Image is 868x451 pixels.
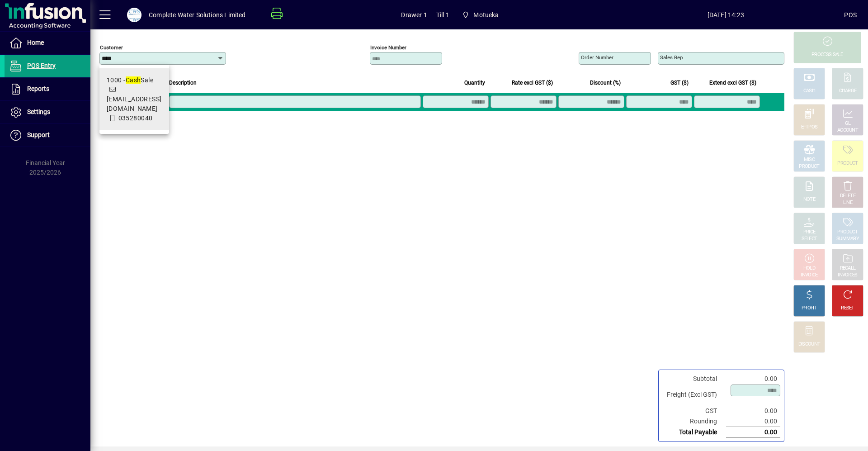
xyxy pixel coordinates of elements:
[27,131,50,138] span: Support
[5,32,90,54] a: Home
[107,95,162,112] span: [EMAIL_ADDRESS][DOMAIN_NAME]
[590,78,621,88] span: Discount (%)
[803,265,815,272] div: HOLD
[670,78,689,88] span: GST ($)
[844,8,857,22] div: POS
[662,406,726,416] td: GST
[804,157,815,163] div: MISC
[607,8,844,22] span: [DATE] 14:23
[837,127,858,134] div: ACCOUNT
[836,236,859,242] div: SUMMARY
[27,62,56,69] span: POS Entry
[581,54,613,61] mat-label: Order number
[149,8,246,22] div: Complete Water Solutions Limited
[709,78,756,88] span: Extend excl GST ($)
[662,427,726,438] td: Total Payable
[662,416,726,427] td: Rounding
[799,163,819,170] div: PRODUCT
[845,120,851,127] div: GL
[798,341,820,348] div: DISCOUNT
[370,44,406,51] mat-label: Invoice number
[726,427,780,438] td: 0.00
[512,78,553,88] span: Rate excl GST ($)
[99,68,169,130] mat-option: 1000 - Cash Sale
[458,7,503,23] span: Motueka
[27,108,50,115] span: Settings
[726,406,780,416] td: 0.00
[118,114,153,122] span: 035280040
[27,39,44,46] span: Home
[107,76,162,85] div: 1000 - Sale
[401,8,427,22] span: Drawer 1
[473,8,499,22] span: Motueka
[27,85,49,92] span: Reports
[726,374,780,384] td: 0.00
[840,265,856,272] div: RECALL
[464,78,485,88] span: Quantity
[5,124,90,147] a: Support
[436,8,449,22] span: Till 1
[838,272,857,279] div: INVOICES
[660,54,683,61] mat-label: Sales rep
[802,305,817,312] div: PROFIT
[839,88,857,95] div: CHARGE
[801,124,818,131] div: EFTPOS
[803,196,815,203] div: NOTE
[120,7,149,23] button: Profile
[5,78,90,100] a: Reports
[662,384,726,406] td: Freight (Excl GST)
[843,199,852,206] div: LINE
[126,76,141,84] em: Cash
[100,44,123,51] mat-label: Customer
[837,160,858,167] div: PRODUCT
[840,193,855,199] div: DELETE
[726,416,780,427] td: 0.00
[5,101,90,123] a: Settings
[802,236,817,242] div: SELECT
[811,52,843,58] div: PROCESS SALE
[803,88,815,95] div: CASH
[662,374,726,384] td: Subtotal
[841,305,854,312] div: RESET
[837,229,858,236] div: PRODUCT
[803,229,816,236] div: PRICE
[801,272,817,279] div: INVOICE
[169,78,197,88] span: Description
